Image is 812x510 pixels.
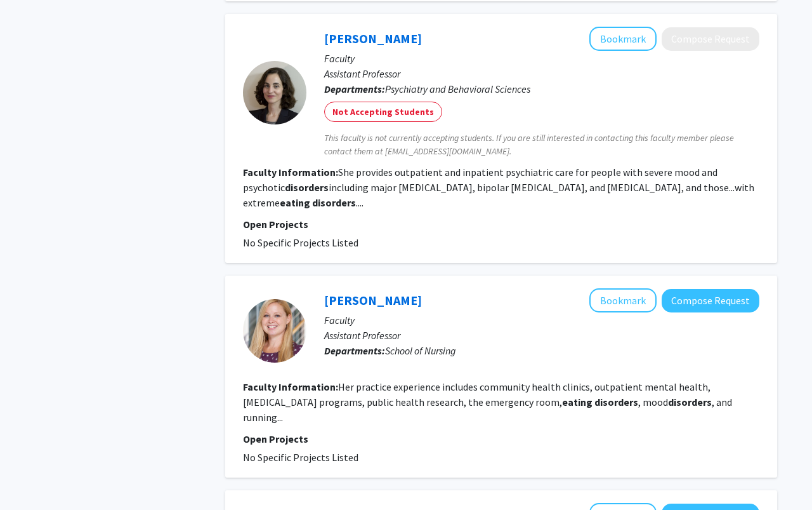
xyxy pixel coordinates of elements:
[562,396,593,408] b: eating
[324,131,759,158] span: This faculty is not currently accepting students. If you are still interested in contacting this ...
[243,431,759,446] p: Open Projects
[589,288,657,312] button: Add Ashley Fenton to Bookmarks
[324,83,385,95] b: Departments:
[589,27,657,51] button: Add Elizabeth Gerber to Bookmarks
[10,453,54,500] iframe: Chat
[243,217,759,232] p: Open Projects
[324,328,759,343] p: Assistant Professor
[280,196,310,209] b: eating
[285,181,329,194] b: disorders
[243,380,732,424] fg-read-more: Her practice experience includes community health clinics, outpatient mental health, [MEDICAL_DAT...
[324,312,759,328] p: Faculty
[662,289,759,312] button: Compose Request to Ashley Fenton
[243,380,338,393] b: Faculty Information:
[324,66,759,81] p: Assistant Professor
[668,396,712,408] b: disorders
[324,51,759,66] p: Faculty
[324,292,422,308] a: [PERSON_NAME]
[243,166,754,209] fg-read-more: She provides outpatient and inpatient psychiatric care for people with severe mood and psychotic ...
[243,236,358,249] span: No Specific Projects Listed
[594,396,638,408] b: disorders
[662,27,759,51] button: Compose Request to Elizabeth Gerber
[312,196,356,209] b: disorders
[324,102,442,122] mat-chip: Not Accepting Students
[324,344,385,357] b: Departments:
[385,83,530,95] span: Psychiatry and Behavioral Sciences
[243,166,338,178] b: Faculty Information:
[385,344,456,357] span: School of Nursing
[243,451,358,464] span: No Specific Projects Listed
[324,30,422,46] a: [PERSON_NAME]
